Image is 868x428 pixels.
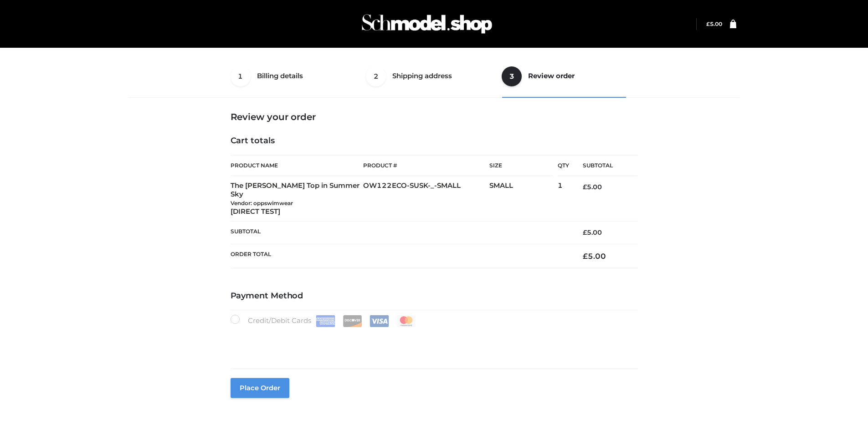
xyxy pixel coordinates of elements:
h4: Payment Method [231,291,638,301]
iframe: Secure payment input frame [229,325,636,358]
span: £ [583,228,587,237]
img: Discover [343,315,362,327]
small: Vendor: oppswimwear [231,200,293,206]
button: Place order [231,378,289,398]
bdi: 5.00 [706,20,722,27]
bdi: 5.00 [583,183,602,191]
span: £ [706,20,710,27]
th: Order Total [231,244,570,268]
h3: Review your order [231,111,638,122]
th: Subtotal [231,222,570,244]
label: Credit/Debit Cards [231,315,417,327]
bdi: 5.00 [583,252,606,261]
td: The [PERSON_NAME] Top in Summer Sky [DIRECT TEST] [231,176,364,222]
th: Qty [558,155,569,176]
th: Product Name [231,155,364,176]
span: £ [583,252,588,261]
img: Mastercard [396,315,416,327]
img: Schmodel Admin 964 [359,6,495,42]
th: Product # [363,155,489,176]
bdi: 5.00 [583,228,602,237]
img: Visa [370,315,389,327]
td: OW122ECO-SUSK-_-SMALL [363,176,489,222]
td: SMALL [489,176,558,222]
th: Subtotal [569,156,637,176]
h4: Cart totals [231,136,638,146]
a: £5.00 [706,20,722,27]
th: Size [489,156,553,176]
span: £ [583,183,587,191]
img: Amex [316,315,335,327]
td: 1 [558,176,569,222]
